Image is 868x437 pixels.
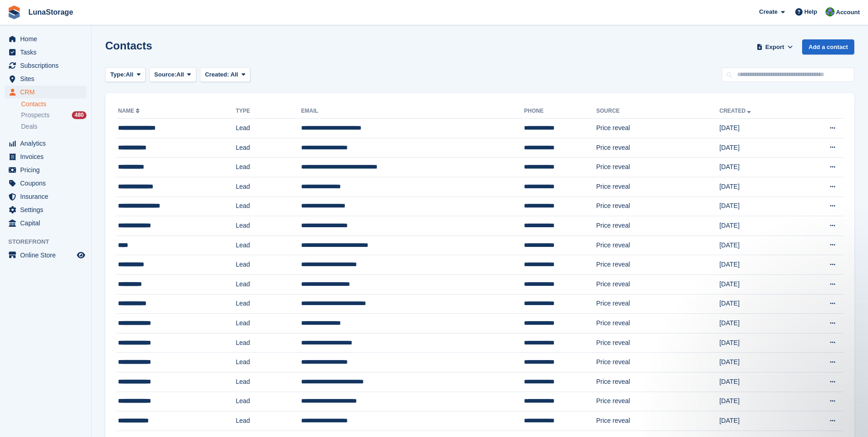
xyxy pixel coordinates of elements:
td: Lead [236,158,301,177]
span: CRM [20,86,75,98]
td: [DATE] [719,158,798,177]
span: Online Store [20,249,75,262]
a: LunaStorage [25,5,77,20]
td: [DATE] [719,411,798,431]
span: Invoices [20,150,75,163]
td: [DATE] [719,294,798,314]
img: Cathal Vaughan [825,7,835,16]
span: Source: [154,70,176,79]
a: menu [5,164,86,176]
a: Contacts [21,100,86,109]
td: [DATE] [719,333,798,353]
span: Capital [20,217,75,229]
td: Price reveal [596,119,719,138]
a: menu [5,59,86,72]
button: Created: All [200,67,250,82]
th: Source [596,104,719,119]
img: stora-icon-8386f47178a22dfd0bd8f6a31ec36ba5ce8667c1dd55bd0f319d3a0aa187defe.svg [7,5,21,19]
td: Lead [236,235,301,255]
td: [DATE] [719,255,798,275]
th: Phone [524,104,596,119]
td: Lead [236,177,301,197]
td: Price reveal [596,158,719,177]
th: Type [236,104,301,119]
span: Account [836,8,860,17]
span: Storefront [8,237,91,246]
td: Price reveal [596,294,719,314]
a: menu [5,190,86,203]
a: menu [5,33,86,45]
span: Create [759,7,777,16]
td: Price reveal [596,177,719,197]
td: [DATE] [719,177,798,197]
td: [DATE] [719,274,798,294]
span: Prospects [21,111,49,120]
td: Price reveal [596,138,719,158]
td: [DATE] [719,235,798,255]
a: Add a contact [802,39,854,55]
h1: Contacts [105,39,152,52]
a: menu [5,72,86,85]
td: Lead [236,372,301,392]
button: Source: All [149,67,196,82]
a: Created [719,108,753,114]
th: Email [301,104,524,119]
span: Created: [205,71,229,78]
td: Lead [236,314,301,333]
td: [DATE] [719,216,798,236]
td: Price reveal [596,274,719,294]
td: Price reveal [596,372,719,392]
a: menu [5,86,86,98]
td: [DATE] [719,353,798,372]
td: Price reveal [596,197,719,216]
span: All [231,71,238,78]
td: Price reveal [596,411,719,431]
span: Insurance [20,190,75,203]
span: Export [766,43,784,52]
span: Pricing [20,164,75,176]
span: Settings [20,203,75,216]
td: Lead [236,392,301,411]
td: Price reveal [596,353,719,372]
td: Price reveal [596,255,719,275]
td: Price reveal [596,392,719,411]
span: Type: [110,70,126,79]
td: [DATE] [719,372,798,392]
td: Lead [236,411,301,431]
div: 480 [72,111,86,119]
span: Tasks [20,46,75,59]
td: Price reveal [596,333,719,353]
td: Lead [236,274,301,294]
span: Help [804,7,817,16]
a: menu [5,137,86,150]
button: Export [755,39,795,55]
a: menu [5,217,86,229]
td: [DATE] [719,197,798,216]
td: Lead [236,294,301,314]
td: Lead [236,197,301,216]
a: menu [5,177,86,190]
a: Prospects 480 [21,110,86,120]
span: Home [20,33,75,45]
td: [DATE] [719,314,798,333]
td: [DATE] [719,392,798,411]
td: [DATE] [719,138,798,158]
td: Lead [236,216,301,236]
span: Sites [20,72,75,85]
a: menu [5,203,86,216]
button: Type: All [105,67,146,82]
span: All [177,70,184,79]
td: Price reveal [596,235,719,255]
td: Lead [236,255,301,275]
td: Lead [236,353,301,372]
td: [DATE] [719,119,798,138]
td: Price reveal [596,314,719,333]
span: All [126,70,134,79]
span: Deals [21,122,38,131]
a: Preview store [75,250,86,261]
a: Name [118,108,141,114]
span: Subscriptions [20,59,75,72]
td: Price reveal [596,216,719,236]
span: Coupons [20,177,75,190]
td: Lead [236,333,301,353]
